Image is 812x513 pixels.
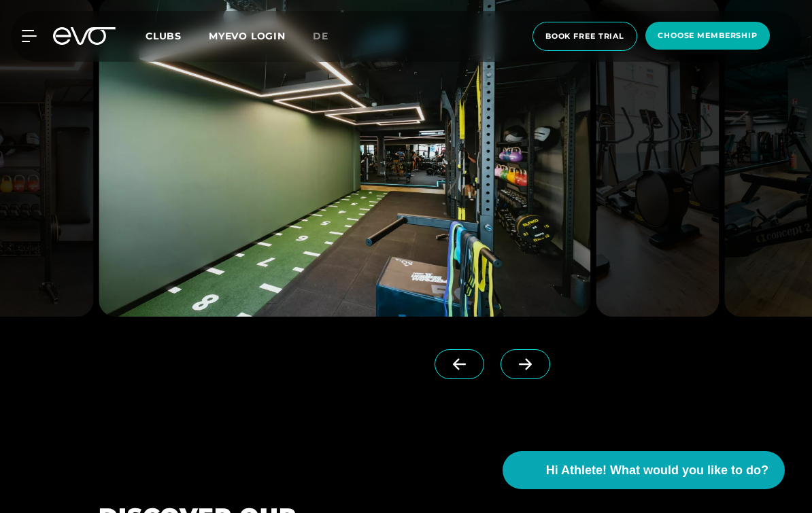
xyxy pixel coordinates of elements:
[546,461,768,480] span: Hi Athlete! What would you like to do?
[209,30,286,42] a: MYEVO LOGIN
[313,29,345,44] a: de
[545,31,624,42] span: book free trial
[641,22,774,51] a: choose membership
[658,30,758,41] span: choose membership
[503,451,785,489] button: Hi Athlete! What would you like to do?
[146,30,182,42] span: Clubs
[528,22,641,51] a: book free trial
[146,29,209,42] a: Clubs
[313,30,328,42] span: de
